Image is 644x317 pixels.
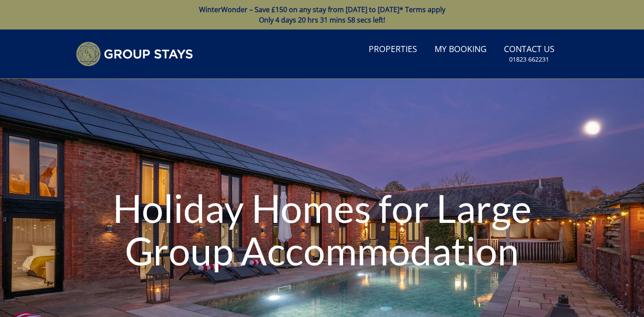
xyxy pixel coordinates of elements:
[259,15,385,25] span: Only 4 days 20 hrs 31 mins 58 secs left!
[97,170,548,289] h1: Holiday Homes for Large Group Accommodation
[431,40,490,59] a: My Booking
[509,55,549,64] small: 01823 662231
[500,40,558,68] a: Contact Us01823 662231
[365,40,421,59] a: Properties
[76,42,193,66] img: Group Stays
